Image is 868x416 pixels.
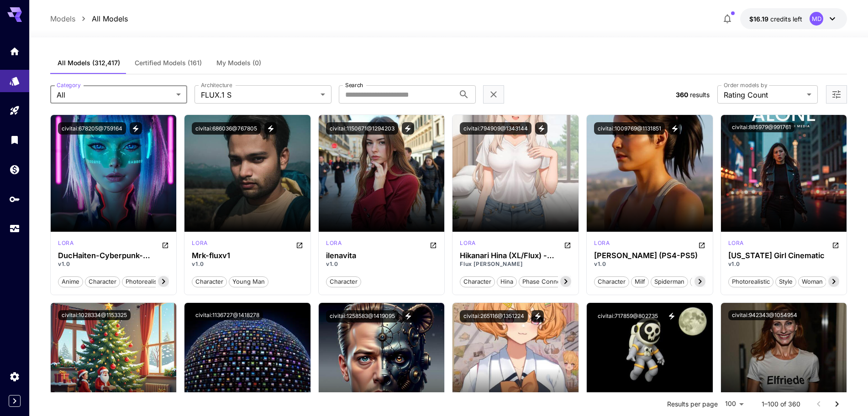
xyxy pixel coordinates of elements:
div: DucHaiten-Cyberpunk-Edgerunners-Lucy [58,251,169,260]
div: FLUX.1 S [728,239,744,250]
button: Open in CivitAI [698,239,705,250]
div: Settings [9,371,20,382]
button: View trigger words [402,122,414,135]
div: 100 [721,397,747,411]
div: Library [9,134,20,146]
p: v1.0 [594,260,705,268]
button: milf [631,276,649,287]
p: lora [460,239,475,247]
span: photorealistic [122,277,167,286]
p: v1.0 [326,260,437,268]
label: Order models by [724,81,767,89]
div: Rio Morales (PS4-PS5) [594,251,705,260]
button: View trigger words [668,122,681,135]
span: credits left [770,15,802,23]
span: Certified Models (161) [135,59,202,67]
p: v1.0 [192,260,303,268]
button: Open in CivitAI [162,239,169,250]
p: Flux [PERSON_NAME] [460,260,571,268]
button: View trigger words [531,310,544,322]
span: 360 [676,91,688,99]
p: lora [728,239,744,247]
nav: breadcrumb [50,13,128,24]
span: All [57,89,173,100]
span: results [690,91,710,99]
button: character [326,276,361,287]
button: civitai:794909@1343144 [460,122,531,135]
p: 1–100 of 360 [762,400,800,409]
button: Open in CivitAI [296,239,303,250]
span: latina [690,277,713,286]
p: v1.0 [728,260,840,268]
div: FLUX.1 S [58,239,74,250]
button: young man [229,276,268,287]
button: character [85,276,120,287]
div: FLUX.1 S [192,239,207,250]
button: civitai:265116@1351224 [460,310,528,322]
p: lora [58,239,74,247]
label: Category [57,81,81,89]
button: phase connect [519,276,569,287]
button: civitai:717859@802735 [594,310,662,322]
button: View trigger words [264,122,277,135]
button: style [775,276,796,287]
div: ilenavita [326,251,437,260]
span: milf [631,277,648,286]
div: Wallet [9,164,20,175]
button: View trigger words [665,310,678,322]
button: Expand sidebar [9,395,21,407]
span: My Models (0) [216,59,261,67]
span: character [85,277,120,286]
label: Search [345,81,363,89]
span: character [594,277,629,286]
button: Open in CivitAI [564,239,571,250]
span: FLUX.1 S [201,89,317,100]
span: anime [58,277,83,286]
p: Results per page [667,400,718,409]
button: civitai:885979@991761 [728,122,794,132]
button: Open in CivitAI [430,239,437,250]
button: View trigger words [130,122,142,135]
div: Home [9,46,20,57]
a: Models [50,13,75,24]
p: lora [594,239,610,247]
button: anime [58,276,83,287]
p: lora [192,239,207,247]
a: All Models [92,13,128,24]
span: spiderman [651,277,688,286]
span: phase connect [519,277,569,286]
button: character [192,276,227,287]
div: FLUX.1 S [594,239,610,250]
div: Usage [9,223,20,234]
div: API Keys [9,193,20,205]
button: spiderman [651,276,688,287]
span: Rating Count [724,89,803,100]
button: View trigger words [535,122,547,135]
div: Mrk-fluxv1 [192,251,303,260]
button: character [460,276,495,287]
button: civitai:1258583@1419095 [326,310,399,322]
button: photorealistic [122,276,167,287]
div: FLUX.1 S [326,239,342,250]
h3: Hikanari Hina (XL/Flux) - Phase Connect [460,251,571,260]
button: $16.1865MD [740,8,847,29]
button: Go to next page [828,395,846,413]
button: civitai:942343@1054954 [728,310,801,320]
button: civitai:1136727@1418278 [192,310,263,320]
h3: DucHaiten-Cyberpunk-Edgerunners-[PERSON_NAME] [58,251,169,260]
button: View trigger words [402,310,415,322]
p: v1.0 [58,260,169,268]
span: woman [799,277,826,286]
button: civitai:686036@767805 [192,122,261,135]
span: character [326,277,361,286]
button: latina [690,276,714,287]
h3: [PERSON_NAME] (PS4-PS5) [594,251,705,260]
button: Open more filters [831,89,842,100]
div: MD [810,12,823,26]
h3: [US_STATE] Girl Cinematic [728,251,840,260]
span: All Models (312,417) [58,59,120,67]
button: photorealistic [728,276,773,287]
